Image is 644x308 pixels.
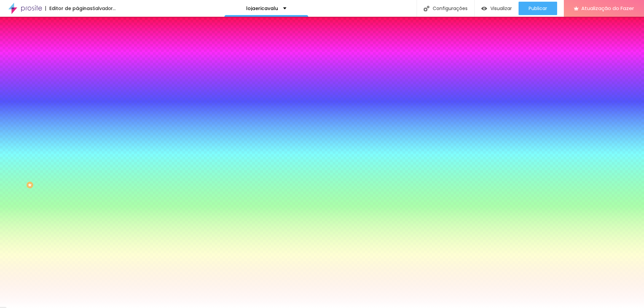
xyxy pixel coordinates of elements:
[49,5,93,12] font: Editor de páginas
[246,5,278,12] font: lojaericavalu
[481,6,487,11] img: view-1.svg
[581,5,634,12] font: Atualização do Fazer
[93,5,116,12] font: Salvador...
[490,5,512,12] font: Visualizar
[475,2,519,15] button: Visualizar
[433,5,468,12] font: Configurações
[519,2,557,15] button: Publicar
[424,6,429,11] img: Ícone
[529,5,547,12] font: Publicar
